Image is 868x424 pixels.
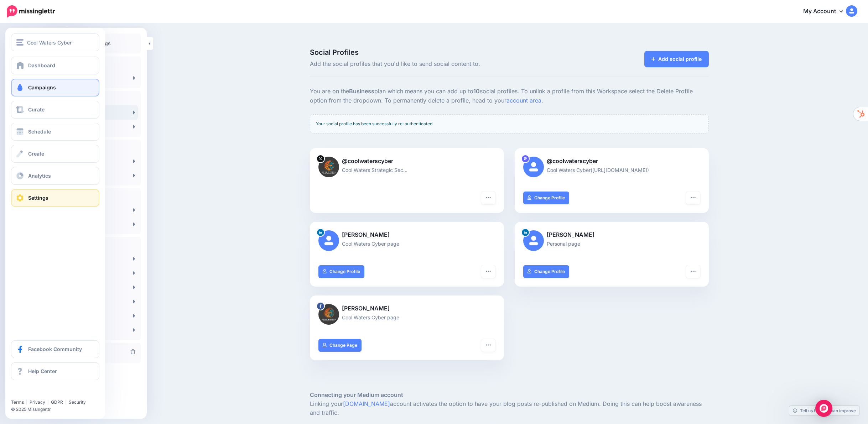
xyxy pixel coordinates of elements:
[30,399,45,405] a: Privacy
[11,340,99,358] a: Facebook Community
[28,84,56,90] span: Campaigns
[27,38,72,47] span: Cool Waters Cyber
[11,145,99,163] a: Create
[318,157,495,166] p: @coolwaterscyber
[523,265,569,278] a: Change Profile
[310,87,709,105] p: You are on the plan which means you can add up to social profiles. To unlink a profile from this ...
[28,346,82,352] span: Facebook Community
[69,399,86,405] a: Security
[11,101,99,119] a: Curate
[47,399,49,405] span: |
[28,106,45,112] span: Curate
[789,406,859,415] a: Tell us how we can improve
[28,129,51,135] span: Schedule
[523,230,544,251] img: user_default_image.png
[11,123,99,141] a: Schedule
[26,399,27,405] span: |
[318,339,362,352] a: Change Page
[11,79,99,96] a: Campaigns
[28,151,44,157] span: Create
[28,62,55,68] span: Dashboard
[11,406,105,413] li: © 2025 Missinglettr
[11,399,24,405] a: Terms
[28,173,51,179] span: Analytics
[318,304,495,313] p: [PERSON_NAME]
[343,400,390,407] a: [DOMAIN_NAME]
[310,114,709,134] div: Your social profile has been successfully re-authenticated
[318,265,364,278] a: Change Profile
[310,399,709,418] p: Linking your account activates the option to have your blog posts re-published on Medium. Doing t...
[318,230,339,251] img: user_default_image.png
[11,389,66,396] iframe: Twitter Follow Button
[523,230,700,240] p: [PERSON_NAME]
[318,313,495,321] p: Cool Waters Cyber page
[523,157,700,166] p: @coolwaterscyber
[28,195,48,201] span: Settings
[16,39,24,46] img: menu.png
[796,3,857,20] a: My Account
[11,57,99,74] a: Dashboard
[506,97,541,104] a: account area
[318,304,339,325] img: 367997379_10162174125103455_3513654947703500631_n-bsa135518.jpg
[28,368,57,374] span: Help Center
[310,49,572,56] span: Social Profiles
[644,51,709,67] a: Add social profile
[310,59,572,69] span: Add the social profiles that you'd like to send social content to.
[523,192,569,204] a: Change Profile
[523,166,700,174] p: Cool Waters Cyber([URL][DOMAIN_NAME])
[318,166,495,174] p: Cool Waters Strategic Sec…
[7,5,55,17] img: Missinglettr
[473,88,480,95] b: 10
[318,230,495,240] p: [PERSON_NAME]
[815,400,832,417] div: Open Intercom Messenger
[523,157,544,177] img: user_default_image.png
[11,167,99,185] a: Analytics
[318,157,339,177] img: QuxdnPPc-62040.jpg
[11,362,99,380] a: Help Center
[349,88,374,95] b: Business
[11,189,99,207] a: Settings
[523,240,700,248] p: Personal page
[51,399,63,405] a: GDPR
[65,399,67,405] span: |
[318,240,495,248] p: Cool Waters Cyber page
[310,391,709,399] h5: Connecting your Medium account
[11,33,99,51] button: Cool Waters Cyber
